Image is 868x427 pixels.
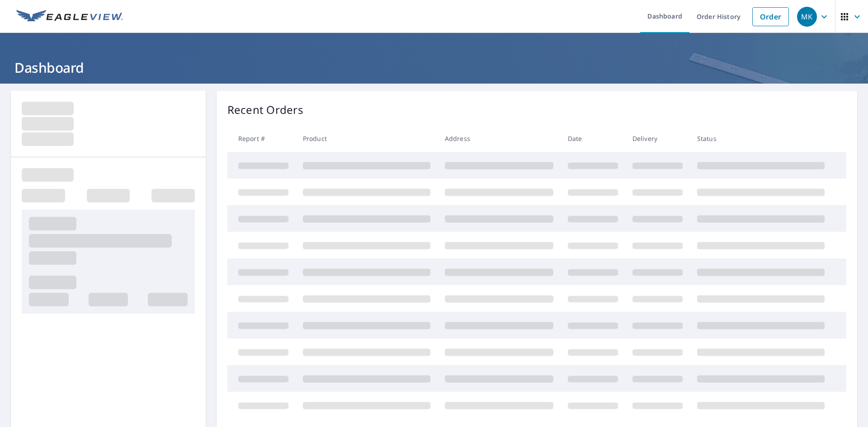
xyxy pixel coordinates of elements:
p: Recent Orders [227,102,303,118]
th: Report # [227,125,296,152]
th: Date [561,125,625,152]
a: Order [752,7,789,26]
h1: Dashboard [11,58,857,77]
div: MK [797,7,817,27]
th: Delivery [625,125,690,152]
th: Product [296,125,438,152]
img: EV Logo [16,10,123,23]
th: Address [438,125,561,152]
th: Status [690,125,832,152]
